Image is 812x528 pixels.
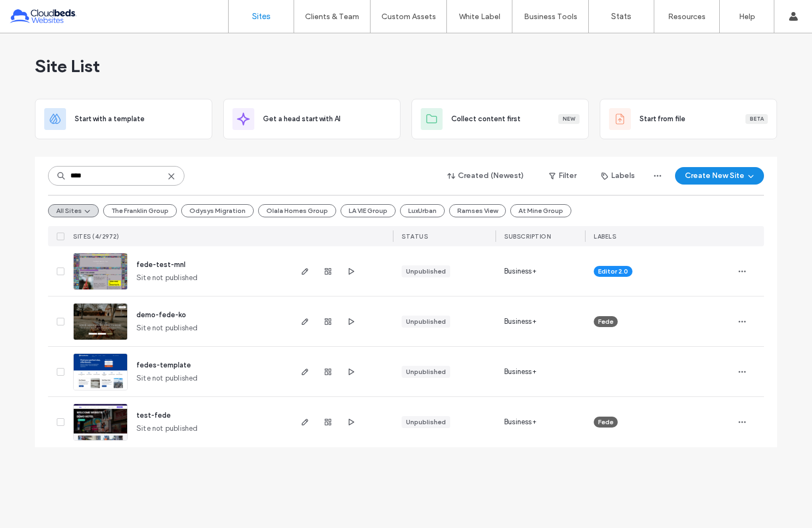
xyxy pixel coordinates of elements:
span: Site not published [136,423,198,434]
span: STATUS [402,233,428,240]
span: Site not published [136,373,198,384]
button: LuxUrban [400,204,445,217]
div: Unpublished [406,417,446,427]
label: Help [739,12,755,21]
span: SITES (4/2972) [73,233,119,240]
button: Odysys Migration [181,204,254,217]
a: fede-test-mnl [136,260,186,269]
span: Business+ [504,266,536,277]
span: Fede [598,317,613,327]
span: Business+ [504,366,536,377]
label: Sites [252,11,271,21]
span: Business+ [504,316,536,327]
label: Business Tools [524,12,577,21]
span: SUBSCRIPTION [504,233,551,240]
span: LABELS [594,233,616,240]
div: Collect content firstNew [411,99,589,139]
span: Collect content first [451,114,521,124]
span: Start with a template [75,114,145,124]
button: The Franklin Group [103,204,177,217]
button: Labels [592,167,644,185]
span: Get a head start with AI [263,114,341,124]
div: Unpublished [406,367,446,377]
button: Create New Site [675,167,764,185]
a: fedes-template [136,361,191,369]
div: Beta [745,114,768,124]
span: Editor 2.0 [598,266,628,276]
label: Clients & Team [305,12,359,21]
div: Unpublished [406,266,446,276]
button: All Sites [48,204,99,217]
label: Stats [611,11,631,21]
button: LA VIE Group [341,204,396,217]
button: Filter [538,167,587,185]
span: Help [25,8,47,17]
label: Resources [668,12,706,21]
span: Fede [598,417,613,427]
label: Custom Assets [381,12,436,21]
a: test-fede [136,411,171,419]
span: Start from file [640,114,685,124]
button: Created (Newest) [438,167,534,185]
a: demo-fede-ko [136,311,186,319]
span: Site not published [136,323,198,334]
div: Unpublished [406,317,446,327]
label: White Label [459,12,500,21]
span: Business+ [504,417,536,428]
span: Site not published [136,272,198,283]
div: Start with a template [35,99,212,139]
div: Start from fileBeta [600,99,777,139]
button: Olala Homes Group [258,204,336,217]
span: Site List [35,55,100,77]
button: At Mine Group [510,204,571,217]
div: New [558,114,580,124]
div: Get a head start with AI [223,99,401,139]
button: Ramses View [449,204,506,217]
